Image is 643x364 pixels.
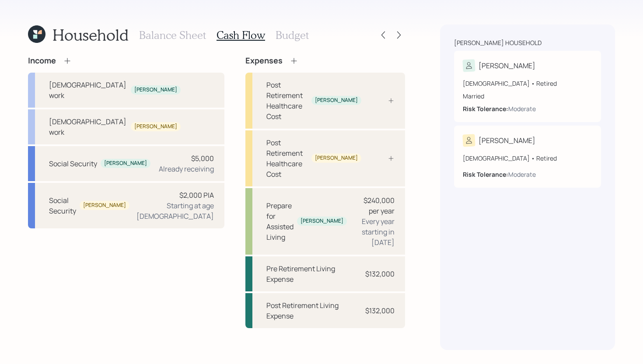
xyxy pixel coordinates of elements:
div: Starting at age [DEMOGRAPHIC_DATA] [136,200,214,221]
div: [PERSON_NAME] [315,154,358,162]
div: [PERSON_NAME] [315,97,358,104]
h1: Household [52,25,129,44]
div: Married [463,91,592,101]
h3: Balance Sheet [139,29,206,42]
div: [PERSON_NAME] [301,217,343,225]
div: Social Security [49,195,76,216]
div: Pre Retirement Living Expense [266,263,360,284]
div: [DEMOGRAPHIC_DATA] • Retired [463,79,592,88]
div: [DEMOGRAPHIC_DATA] • Retired [463,154,592,163]
h3: Cash Flow [217,29,265,42]
div: [PERSON_NAME] [479,135,535,146]
b: Risk Tolerance: [463,170,508,178]
div: [PERSON_NAME] [83,202,126,209]
div: $5,000 [191,153,214,164]
div: [PERSON_NAME] [479,60,535,71]
h3: Budget [276,29,309,42]
div: Post Retirement Living Expense [266,300,360,321]
div: [PERSON_NAME] [134,123,177,130]
div: $240,000 per year [354,195,395,216]
h4: Expenses [245,56,283,66]
h4: Income [28,56,56,66]
div: [PERSON_NAME] [134,86,177,94]
div: Moderate [508,104,536,113]
div: [PERSON_NAME] [104,160,147,167]
div: Already receiving [159,164,214,174]
div: Post Retirement Healthcare Cost [266,137,308,179]
div: $2,000 PIA [179,190,214,200]
div: Every year starting in [DATE] [354,216,395,248]
div: Moderate [508,170,536,179]
div: Social Security [49,158,97,169]
b: Risk Tolerance: [463,105,508,113]
div: [PERSON_NAME] household [454,38,542,47]
div: $132,000 [365,269,395,279]
div: [DEMOGRAPHIC_DATA] work [49,80,127,101]
div: Prepare for Assisted Living [266,200,294,242]
div: [DEMOGRAPHIC_DATA] work [49,116,127,137]
div: Post Retirement Healthcare Cost [266,80,308,122]
div: $132,000 [365,305,395,316]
